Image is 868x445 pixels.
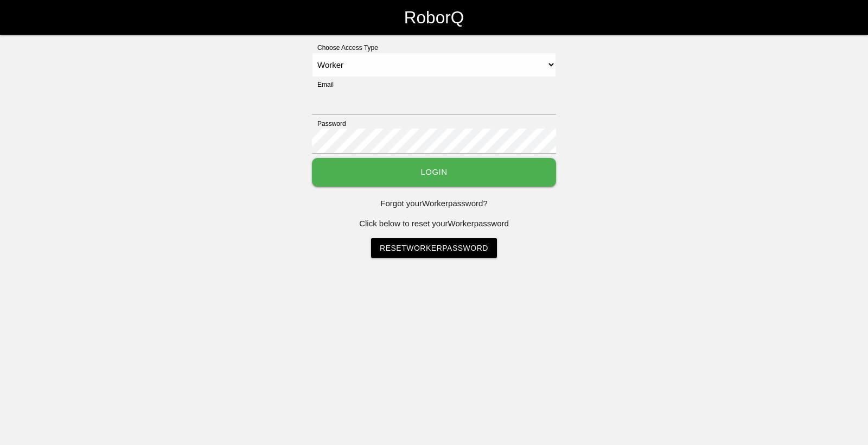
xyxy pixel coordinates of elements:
[312,119,346,129] label: Password
[312,80,334,90] label: Email
[312,43,378,53] label: Choose Access Type
[312,158,556,187] button: Login
[312,218,556,230] p: Click below to reset your Worker password
[371,238,497,258] a: ResetWorkerPassword
[312,198,556,210] p: Forgot your Worker password?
